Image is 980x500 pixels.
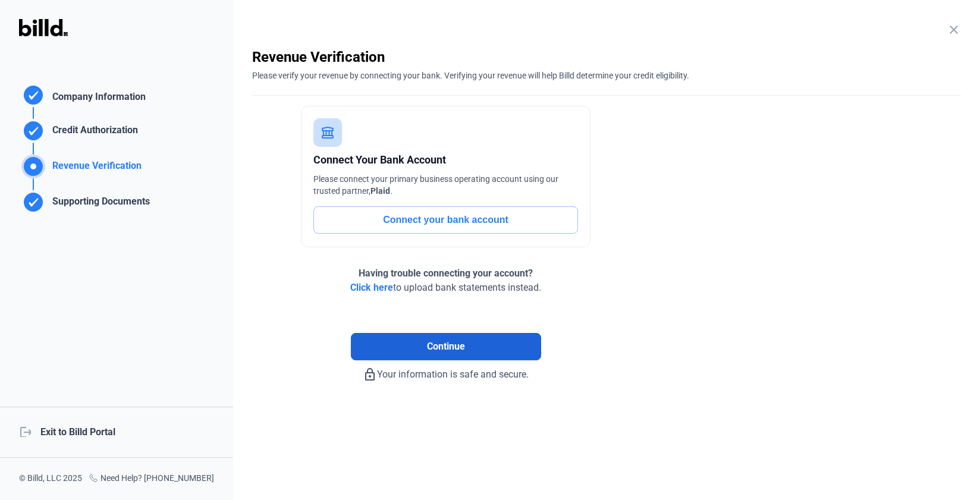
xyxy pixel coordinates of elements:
div: Connect Your Bank Account [313,152,578,168]
div: © Billd, LLC 2025 [19,472,82,486]
button: Connect your bank account [313,206,578,234]
img: Billd Logo [19,19,68,36]
mat-icon: logout [19,425,31,437]
div: Supporting Documents [48,194,150,214]
div: Need Help? [PHONE_NUMBER] [89,472,214,486]
div: Please verify your revenue by connecting your bank. Verifying your revenue will help Billd determ... [252,67,961,81]
mat-icon: lock_outline [363,367,377,382]
span: Click here [350,282,393,293]
span: Continue [427,339,465,354]
div: Your information is safe and secure. [252,360,639,382]
mat-icon: close [947,23,961,37]
div: Revenue Verification [252,48,961,67]
span: Having trouble connecting your account? [359,268,533,279]
div: Revenue Verification [48,159,142,178]
span: Plaid [370,186,390,196]
button: Continue [351,333,541,360]
div: Credit Authorization [48,123,138,143]
div: Company Information [48,90,146,107]
div: Please connect your primary business operating account using our trusted partner, . [313,173,578,197]
div: to upload bank statements instead. [350,266,541,295]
